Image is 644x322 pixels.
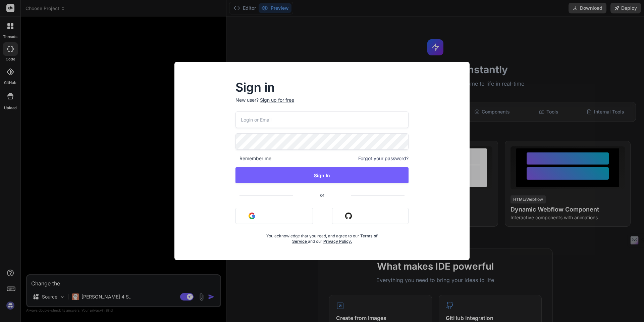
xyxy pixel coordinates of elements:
[323,239,352,244] a: Privacy Policy.
[235,155,271,162] span: Remember me
[358,155,409,162] span: Forgot your password?
[235,208,313,224] button: Sign in with Google
[345,213,352,219] img: github
[260,97,294,103] div: Sign up for free
[235,111,409,128] input: Login or Email
[332,208,409,224] button: Sign in with Github
[292,233,378,244] a: Terms of Service
[249,213,255,219] img: google
[235,167,409,183] button: Sign In
[293,187,351,203] span: or
[264,229,380,244] div: You acknowledge that you read, and agree to our and our
[235,82,409,93] h2: Sign in
[235,97,409,111] p: New user?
